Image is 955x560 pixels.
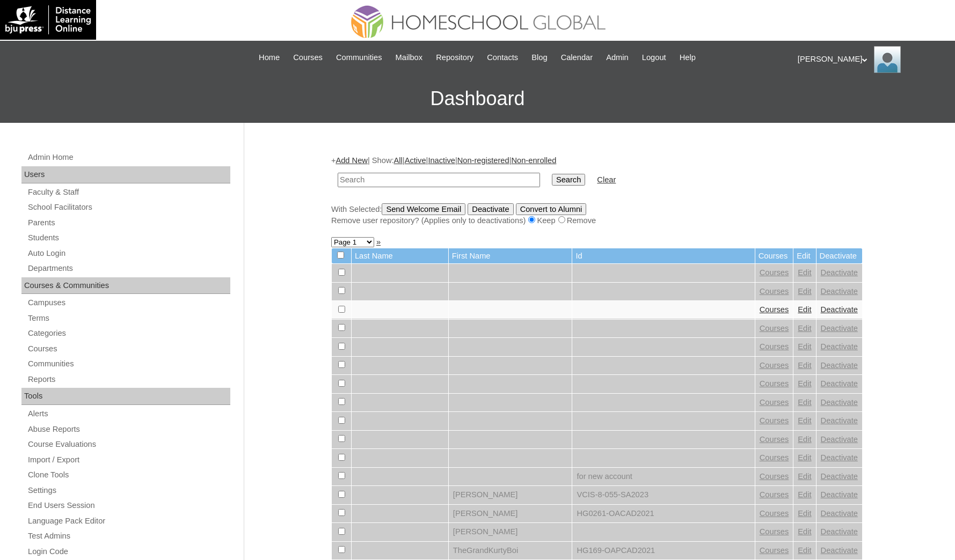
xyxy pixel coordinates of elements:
td: [PERSON_NAME] [449,505,572,523]
a: Contacts [482,51,523,64]
a: Edit [798,379,811,388]
span: Home [259,51,280,64]
a: Deactivate [821,287,858,296]
a: Repository [431,51,479,64]
a: Admin Home [27,151,230,164]
a: Mailbox [390,51,428,64]
input: Search [552,174,585,186]
a: Edit [798,398,811,407]
a: Home [253,51,285,64]
a: Settings [27,484,230,497]
a: Courses [760,324,789,333]
a: Categories [27,327,230,340]
a: Edit [798,287,811,296]
a: Faculty & Staff [27,186,230,199]
td: VCIS-8-055-SA2023 [572,486,754,504]
a: Inactive [428,156,455,165]
a: Communities [27,357,230,371]
div: With Selected: [331,203,863,226]
span: Admin [606,51,629,64]
div: + | Show: | | | | [331,155,863,226]
a: Edit [798,342,811,351]
a: Deactivate [821,305,858,314]
span: Calendar [561,51,593,64]
a: Courses [760,342,789,351]
div: Tools [21,388,230,405]
span: Communities [336,51,382,64]
a: Admin [601,51,634,64]
a: Language Pack Editor [27,514,230,528]
a: Deactivate [821,379,858,388]
td: for new account [572,468,754,486]
a: Courses [760,416,789,425]
a: Deactivate [821,416,858,425]
a: School Facilitators [27,201,230,214]
a: Edit [798,324,811,333]
a: All [394,156,403,165]
a: Courses [760,546,789,555]
a: Clone Tools [27,468,230,482]
a: Logout [637,51,672,64]
span: Mailbox [396,51,423,64]
a: Parents [27,216,230,230]
a: Deactivate [821,398,858,407]
a: Deactivate [821,527,858,536]
a: Clear [597,175,616,184]
a: Edit [798,546,811,555]
a: Courses [760,472,789,481]
a: Edit [798,268,811,277]
a: Courses [760,287,789,296]
a: Courses [760,509,789,518]
a: Deactivate [821,435,858,444]
a: Deactivate [821,342,858,351]
div: Courses & Communities [21,277,230,294]
a: Reports [27,373,230,386]
input: Send Welcome Email [382,203,465,215]
a: Blog [526,51,552,64]
a: Deactivate [821,361,858,370]
a: Deactivate [821,324,858,333]
td: Deactivate [817,248,862,264]
a: Courses [760,527,789,536]
span: Contacts [487,51,518,64]
a: Auto Login [27,247,230,260]
input: Convert to Alumni [516,203,587,215]
a: Abuse Reports [27,423,230,436]
a: End Users Session [27,499,230,512]
td: First Name [449,248,572,264]
a: Edit [798,490,811,499]
td: Id [572,248,754,264]
a: Courses [760,435,789,444]
a: » [376,238,381,246]
a: Edit [798,453,811,462]
a: Active [405,156,426,165]
td: TheGrandKurtyBoi [449,542,572,560]
a: Add New [336,156,367,165]
a: Deactivate [821,509,858,518]
h3: Dashboard [5,75,950,123]
input: Deactivate [468,203,513,215]
td: [PERSON_NAME] [449,523,572,541]
div: Remove user repository? (Applies only to deactivations) Keep Remove [331,215,863,226]
a: Courses [760,453,789,462]
a: Edit [798,416,811,425]
a: Alerts [27,407,230,421]
a: Deactivate [821,490,858,499]
td: Edit [793,248,815,264]
a: Help [674,51,701,64]
a: Test Admins [27,529,230,543]
span: Help [680,51,696,64]
input: Search [338,173,540,187]
a: Courses [760,398,789,407]
a: Departments [27,262,230,275]
a: Edit [798,509,811,518]
a: Course Evaluations [27,438,230,451]
a: Courses [760,268,789,277]
span: Courses [293,51,323,64]
a: Calendar [556,51,598,64]
img: logo-white.png [5,5,91,34]
a: Import / Export [27,453,230,467]
a: Courses [760,490,789,499]
a: Courses [288,51,328,64]
a: Campuses [27,296,230,310]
